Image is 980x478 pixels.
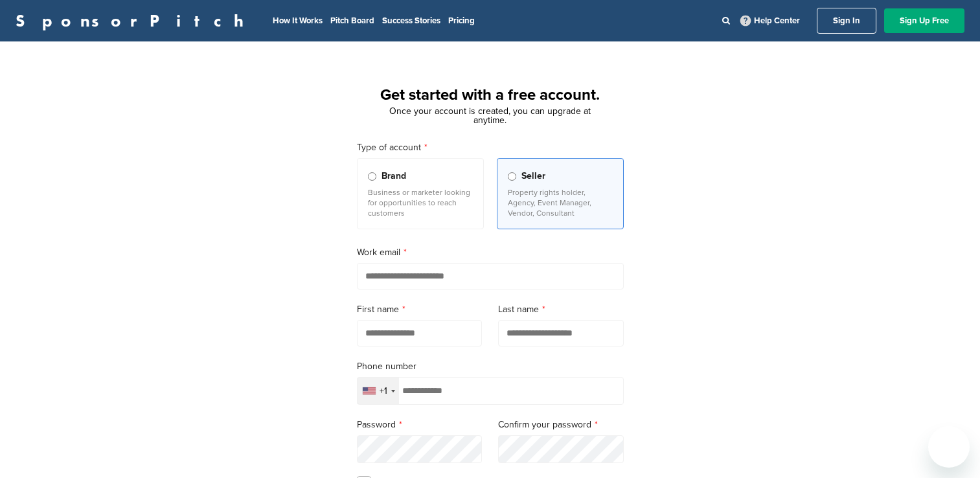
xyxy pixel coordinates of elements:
label: Type of account [357,141,624,155]
a: Pricing [448,16,475,26]
a: How It Works [273,16,323,26]
span: Once your account is created, you can upgrade at anytime. [389,106,591,126]
p: Property rights holder, Agency, Event Manager, Vendor, Consultant [508,187,613,218]
h1: Get started with a free account. [341,84,639,107]
span: Brand [382,169,406,183]
label: Work email [357,245,624,260]
span: Seller [521,169,545,183]
div: +1 [380,387,387,396]
input: Seller Property rights holder, Agency, Event Manager, Vendor, Consultant [508,172,516,181]
a: Sign In [817,8,876,34]
input: Brand Business or marketer looking for opportunities to reach customers [368,172,376,181]
iframe: Knop om het berichtenvenster te openen [928,426,970,468]
a: Pitch Board [330,16,374,26]
a: Sign Up Free [884,8,964,33]
a: SponsorPitch [16,12,252,29]
label: Last name [498,302,624,317]
a: Help Center [738,13,803,28]
label: First name [357,302,483,317]
label: Password [357,418,483,432]
p: Business or marketer looking for opportunities to reach customers [368,187,473,218]
div: Selected country [358,378,399,404]
label: Confirm your password [498,418,624,432]
a: Success Stories [382,16,440,26]
label: Phone number [357,359,624,374]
